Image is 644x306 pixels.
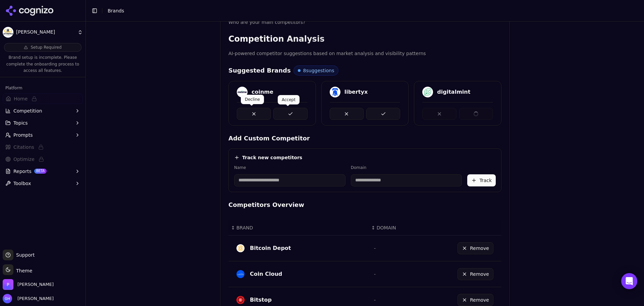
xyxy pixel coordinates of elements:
[228,50,501,57] p: AI-powered competitor suggestions based on market analysis and visibility patterns
[3,83,83,93] div: Platform
[15,296,54,302] span: [PERSON_NAME]
[374,246,376,251] span: -
[458,294,493,306] button: Remove
[228,200,501,210] h4: Competitors Overview
[252,88,273,96] div: coinme
[3,166,83,177] button: ReportsBETA
[236,224,253,231] span: BRAND
[374,271,376,277] span: -
[3,130,83,140] button: Prompts
[228,19,501,26] div: Who are your main competitors?
[369,220,428,235] th: DOMAIN
[228,66,291,75] h4: Suggested Brands
[4,54,82,74] p: Brand setup is incomplete. Please complete the onboarding process to access all features.
[236,244,245,252] img: bitcoin depot
[237,87,248,97] img: coinme
[13,132,33,138] span: Prompts
[3,118,83,128] button: Topics
[13,168,32,175] span: Reports
[108,7,625,14] nav: breadcrumb
[458,268,493,280] button: Remove
[231,224,366,231] div: ↕BRAND
[458,242,493,254] button: Remove
[13,180,31,187] span: Toolbox
[13,120,28,126] span: Topics
[228,34,501,44] h3: Competition Analysis
[13,268,32,273] span: Theme
[3,178,83,189] button: Toolbox
[3,105,83,116] button: Competition
[242,154,302,161] h4: Track new competitors
[236,296,245,304] img: bitstop
[16,29,75,35] span: [PERSON_NAME]
[282,97,296,102] p: Accept
[374,297,376,303] span: -
[344,88,368,96] div: libertyx
[13,252,35,258] span: Support
[250,270,282,278] div: Coin Cloud
[250,244,291,252] div: Bitcoin Depot
[250,296,272,304] div: Bitstop
[245,97,260,102] p: Decline
[303,67,334,74] span: 8 suggestions
[14,95,28,102] span: Home
[228,220,369,235] th: BRAND
[437,88,470,96] div: digitalmint
[3,279,54,290] button: Open organization switcher
[31,45,61,50] span: Setup Required
[3,294,12,303] img: Grace Hallen
[351,165,462,170] label: Domain
[13,144,34,150] span: Citations
[371,224,425,231] div: ↕DOMAIN
[34,169,47,173] span: BETA
[467,174,496,186] button: Track
[13,107,42,114] span: Competition
[3,27,13,38] img: Athena Bitcoin
[3,279,13,290] img: Perrill
[377,224,396,231] span: DOMAIN
[621,273,637,289] div: Open Intercom Messenger
[17,281,54,288] span: Perrill
[422,87,433,97] img: digitalmint
[236,270,245,278] img: coin cloud
[108,8,124,13] span: Brands
[228,134,501,143] h4: Add Custom Competitor
[330,87,340,97] img: libertyx
[13,156,35,163] span: Optimize
[234,165,345,170] label: Name
[3,294,54,303] button: Open user button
